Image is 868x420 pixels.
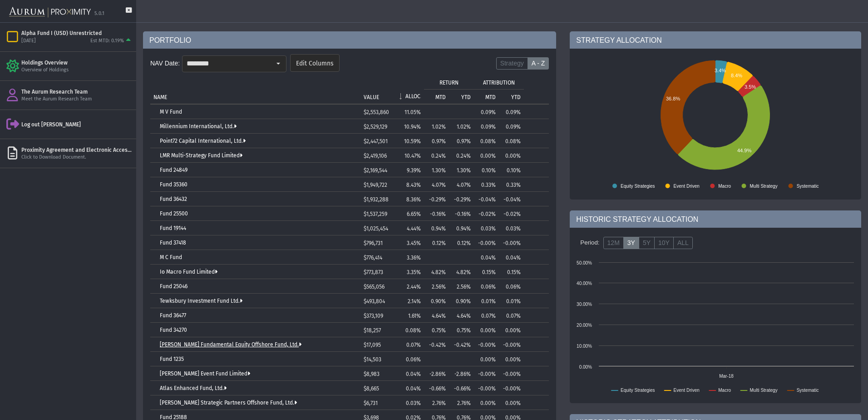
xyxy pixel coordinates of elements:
text: 44.9% [737,148,751,153]
text: Multi Strategy [750,184,778,189]
div: Overview of Holdings [21,67,133,74]
label: ALL [673,237,693,250]
span: $8,983 [364,371,380,377]
td: 0.00% [474,395,499,410]
td: 0.09% [499,105,524,119]
td: 0.07% [474,308,499,323]
td: Column [524,75,549,104]
span: $565,056 [364,284,385,290]
td: -0.29% [424,192,449,206]
td: -0.00% [499,337,524,352]
a: Fund 35360 [160,181,187,188]
td: 0.00% [499,395,524,410]
td: 4.64% [424,308,449,323]
text: Macro [719,388,731,393]
td: 0.94% [424,221,449,235]
span: $8,665 [364,385,379,392]
td: -0.29% [449,192,474,206]
td: 2.56% [449,279,474,294]
td: 0.08% [499,134,524,148]
p: YTD [511,94,521,100]
div: Meet the Aurum Research Team [21,96,133,103]
span: 0.06% [406,356,421,363]
a: Fund 36432 [160,196,187,202]
td: 1.30% [449,163,474,177]
div: Log out [PERSON_NAME] [21,121,133,128]
div: NAV Date: [150,55,182,71]
text: 36.8% [666,96,680,101]
span: $2,419,106 [364,153,387,159]
td: 2.76% [424,395,449,410]
td: -0.00% [499,366,524,381]
td: 0.15% [499,265,524,279]
text: Equity Strategies [621,184,655,189]
div: Click to Download Document. [21,154,133,161]
span: 10.59% [404,138,421,145]
span: $2,169,544 [364,167,387,174]
div: PORTFOLIO [143,31,556,49]
td: 4.82% [449,265,474,279]
span: $1,932,288 [364,196,389,203]
span: $17,095 [364,342,381,348]
span: 0.04% [406,385,421,392]
text: 20.00% [577,323,592,328]
span: 1.61% [408,313,421,319]
td: Column ALLOC. [395,75,424,104]
td: 2.56% [424,279,449,294]
td: 0.00% [499,323,524,337]
div: Holdings Overview [21,59,133,66]
p: NAME [153,94,167,100]
td: 0.03% [474,221,499,235]
span: $2,447,501 [364,138,388,145]
td: 0.00% [499,352,524,366]
label: A - Z [528,57,549,70]
span: 2.14% [408,298,421,305]
td: 0.12% [424,235,449,250]
td: 0.06% [474,279,499,294]
td: 0.33% [499,177,524,192]
label: 5Y [639,237,655,250]
text: Macro [719,184,731,189]
span: 0.03% [406,400,421,406]
span: 6.65% [407,211,421,217]
td: 4.07% [424,177,449,192]
a: Fund 25046 [160,283,187,290]
td: -0.16% [424,206,449,221]
span: 3.35% [407,269,421,275]
span: $773,873 [364,269,383,275]
label: 12M [603,237,624,250]
span: 3.45% [407,240,421,246]
span: 0.08% [405,327,421,334]
label: Strategy [496,57,528,70]
a: Fund 1235 [160,356,184,362]
td: 0.09% [474,119,499,134]
span: $14,503 [364,356,381,363]
td: 1.02% [424,119,449,134]
td: 0.75% [424,323,449,337]
span: $6,731 [364,400,378,406]
td: -0.00% [499,381,524,395]
td: 0.00% [499,148,524,163]
a: [PERSON_NAME] Event Fund Limited [160,370,250,377]
td: -0.00% [499,235,524,250]
td: 0.01% [474,294,499,308]
text: 40.00% [577,281,592,286]
td: -0.02% [474,206,499,221]
img: Aurum-Proximity%20white.svg [9,2,91,22]
text: Event Driven [674,184,700,189]
td: -2.86% [424,366,449,381]
td: -0.16% [449,206,474,221]
span: $796,731 [364,240,383,246]
p: VALUE [364,94,379,100]
span: Edit Columns [296,60,334,68]
span: $2,553,860 [364,109,389,115]
a: Io Macro Fund Limited [160,269,217,275]
text: 3.4% [715,68,726,73]
span: 0.04% [406,371,421,377]
p: RETURN [439,80,459,86]
text: 0.00% [579,365,592,370]
span: $1,537,259 [364,211,387,217]
text: Systematic [797,184,819,189]
span: 9.39% [407,167,421,174]
text: Mar-18 [719,374,734,379]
